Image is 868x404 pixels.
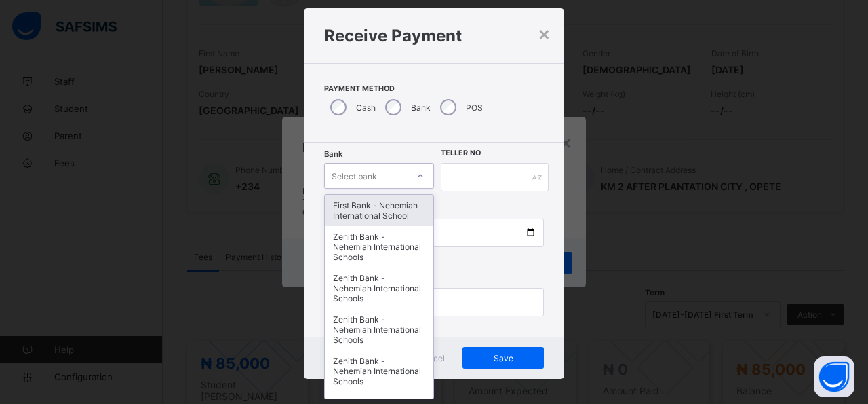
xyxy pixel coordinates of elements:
label: Cash [356,103,376,113]
label: Teller No [441,149,481,158]
button: Open asap [814,356,854,397]
div: Zenith Bank - Nehemiah International Schools [325,350,433,392]
div: First Bank - Nehemiah International School [325,195,433,226]
div: Zenith Bank - Nehemiah International Schools [325,268,433,309]
div: × [538,22,551,45]
label: Bank [411,103,431,113]
div: Zenith Bank - Nehemiah International Schools [325,309,433,350]
div: Zenith Bank - Nehemiah International Schools [325,226,433,268]
span: Payment Method [324,84,544,93]
label: POS [466,103,483,113]
span: Bank [324,149,342,159]
div: Select bank [332,163,377,189]
span: Save [473,353,534,363]
h1: Receive Payment [324,26,544,45]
